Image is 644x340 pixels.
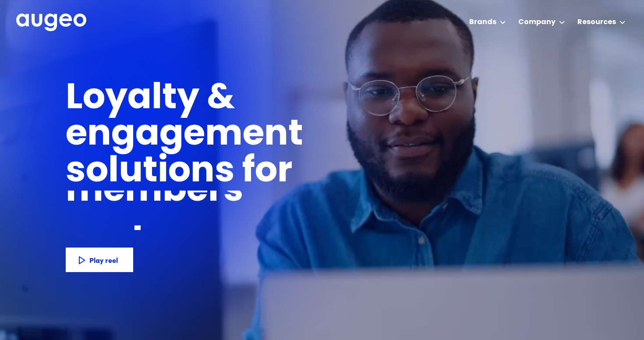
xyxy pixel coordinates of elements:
div: Brands [469,17,496,28]
h1: members [66,174,283,210]
div: Company [518,17,556,28]
h1: customers [66,223,283,259]
h1: Loyalty & engagement solutions for [66,81,444,190]
div: Resources [577,17,616,28]
img: Augeo's full logo in white. [16,14,86,32]
a: home [16,14,86,32]
a: Play reel [66,248,133,272]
